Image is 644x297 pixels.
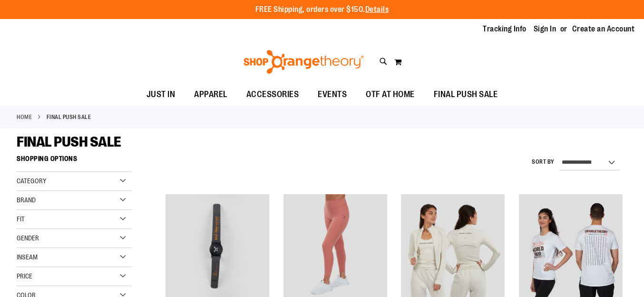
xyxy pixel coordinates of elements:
[356,84,424,106] a: OTF AT HOME
[366,84,415,105] span: OTF AT HOME
[17,134,121,150] span: FINAL PUSH SALE
[47,113,91,121] strong: FINAL PUSH SALE
[17,177,46,185] span: Category
[185,84,237,106] a: APPAREL
[17,210,132,229] div: Fit
[17,113,32,121] a: Home
[17,150,132,172] strong: Shopping Options
[17,196,36,204] span: Brand
[242,50,365,74] img: Shop Orangetheory
[572,24,635,34] a: Create an Account
[534,24,556,34] a: Sign In
[17,172,132,191] div: Category
[17,267,132,286] div: Price
[532,158,555,166] label: Sort By
[246,84,299,105] span: ACCESSORIES
[194,84,227,105] span: APPAREL
[483,24,527,34] a: Tracking Info
[17,234,39,242] span: Gender
[318,84,347,105] span: EVENTS
[137,84,185,106] a: JUST IN
[17,215,25,223] span: Fit
[434,84,498,105] span: FINAL PUSH SALE
[17,229,132,248] div: Gender
[365,5,389,14] a: Details
[17,253,38,261] span: Inseam
[255,4,389,15] p: FREE Shipping, orders over $150.
[17,272,32,280] span: Price
[17,191,132,210] div: Brand
[237,84,309,106] a: ACCESSORIES
[308,84,356,106] a: EVENTS
[146,84,176,105] span: JUST IN
[424,84,507,105] a: FINAL PUSH SALE
[17,248,132,267] div: Inseam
